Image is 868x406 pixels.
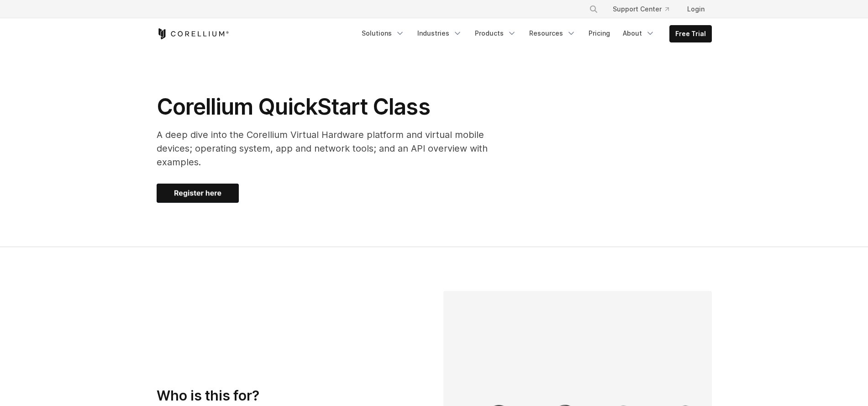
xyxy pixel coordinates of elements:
[157,387,390,405] h3: Who is this for?
[583,25,615,42] a: Pricing
[356,25,712,42] div: Navigation Menu
[680,1,712,17] a: Login
[670,26,711,42] a: Free Trial
[617,25,660,42] a: About
[356,25,410,42] a: Solutions
[578,1,712,17] div: Navigation Menu
[157,93,522,121] h1: Corellium QuickStart Class
[412,25,468,42] a: Industries
[605,1,676,17] a: Support Center
[157,128,522,169] p: A deep dive into the Corellium Virtual Hardware platform and virtual mobile devices; operating sy...
[524,25,581,42] a: Resources
[157,184,239,203] img: Register here
[585,1,602,17] button: Search
[157,28,229,39] a: Corellium Home
[469,25,522,42] a: Products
